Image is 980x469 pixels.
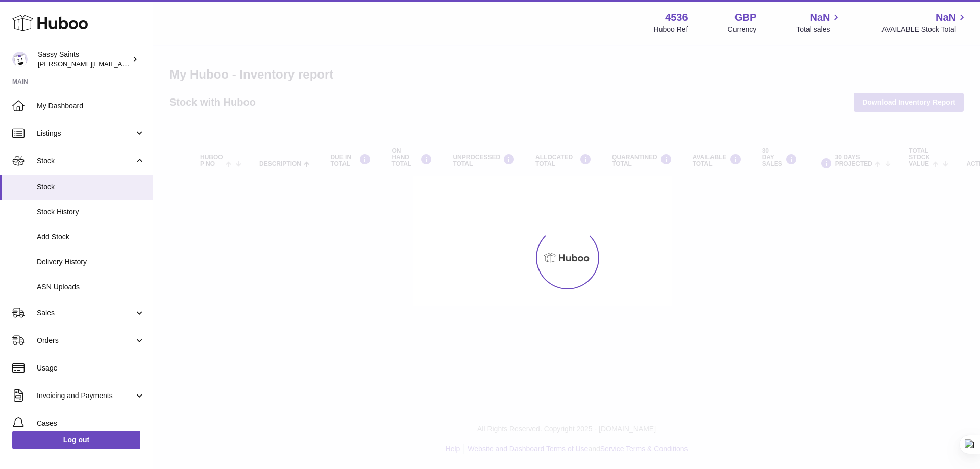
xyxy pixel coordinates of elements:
a: NaN AVAILABLE Stock Total [881,11,968,34]
span: Stock [37,182,145,192]
span: Sales [37,308,134,318]
span: Delivery History [37,257,145,267]
a: Log out [12,431,140,449]
span: Usage [37,363,145,373]
a: NaN Total sales [796,11,842,34]
span: Stock [37,156,134,166]
span: Orders [37,336,134,345]
span: Cases [37,418,145,428]
strong: 4536 [665,11,688,24]
img: ramey@sassysaints.com [12,52,28,67]
div: Currency [728,24,757,34]
span: NaN [810,11,830,24]
span: My Dashboard [37,101,145,111]
span: Invoicing and Payments [37,391,134,401]
span: ASN Uploads [37,282,145,292]
span: Total sales [796,24,842,34]
div: Huboo Ref [654,24,688,34]
span: NaN [936,11,956,24]
strong: GBP [734,11,756,24]
span: Listings [37,129,134,138]
span: AVAILABLE Stock Total [881,24,968,34]
span: Stock History [37,207,145,217]
span: Add Stock [37,232,145,242]
span: [PERSON_NAME][EMAIL_ADDRESS][DOMAIN_NAME] [38,60,205,68]
div: Sassy Saints [38,50,130,69]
